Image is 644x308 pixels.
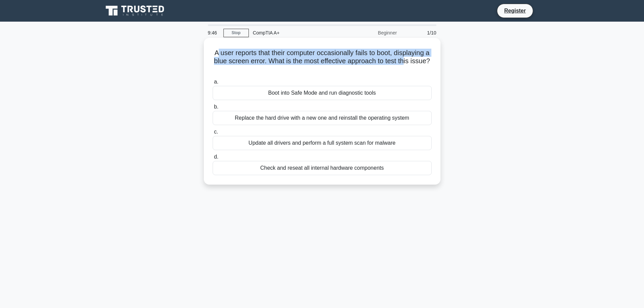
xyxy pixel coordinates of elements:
div: Boot into Safe Mode and run diagnostic tools [213,86,432,100]
div: Update all drivers and perform a full system scan for malware [213,136,432,150]
div: Beginner [342,26,401,40]
span: c. [214,129,218,135]
div: CompTIA A+ [249,26,342,40]
div: 1/10 [401,26,440,40]
span: b. [214,104,218,110]
div: 9:46 [204,26,223,40]
a: Stop [223,29,249,37]
span: d. [214,154,218,160]
span: a. [214,79,218,85]
a: Register [500,6,530,15]
h5: A user reports that their computer occasionally fails to boot, displaying a blue screen error. Wh... [212,49,432,74]
div: Check and reseat all internal hardware components [213,161,432,175]
div: Replace the hard drive with a new one and reinstall the operating system [213,111,432,125]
